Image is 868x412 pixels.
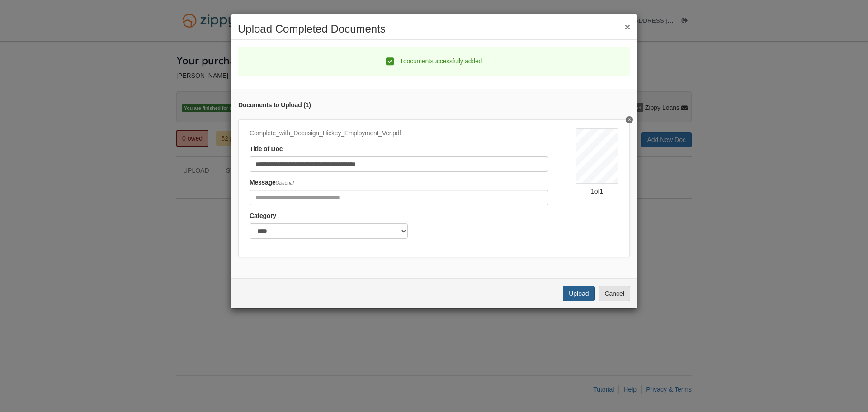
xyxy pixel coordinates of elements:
button: Cancel [599,286,630,301]
span: Optional [276,180,294,185]
button: Upload [563,286,594,301]
div: Documents to Upload ( 1 ) [238,100,630,110]
input: Document Title [250,156,548,172]
input: Include any comments on this document [250,190,548,205]
button: Delete Complete_with_Docusign_Hickey_Employment_Ver [626,116,633,123]
div: 1 of 1 [576,187,618,196]
div: Complete_with_Docusign_Hickey_Employment_Ver.pdf [250,128,548,138]
div: 1 document successfully added [386,57,482,66]
button: × [625,22,630,32]
h2: Upload Completed Documents [238,23,630,35]
label: Title of Doc [250,144,283,154]
label: Category [250,211,276,221]
select: Category [250,223,408,239]
label: Message [250,178,294,188]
